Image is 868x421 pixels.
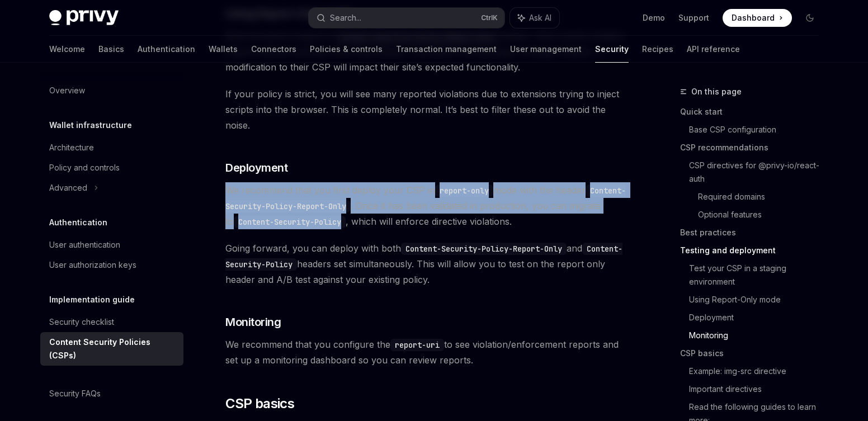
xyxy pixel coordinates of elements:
a: Optional features [698,206,828,224]
a: Required domains [698,188,828,206]
a: Using Report-Only mode [689,291,828,309]
a: CSP recommendations [680,139,828,157]
a: Transaction management [396,36,497,63]
span: Monitoring [225,314,281,330]
span: Ctrl K [481,13,498,22]
a: CSP basics [680,344,828,362]
div: Security checklist [49,315,114,329]
a: Architecture [40,138,183,158]
span: Dashboard [732,12,775,23]
code: Content-Security-Policy-Report-Only [401,243,567,255]
span: If your policy is strict, you will see many reported violations due to extensions trying to injec... [225,86,629,133]
div: Policy and controls [49,161,120,174]
a: Best practices [680,224,828,242]
a: Dashboard [723,9,792,27]
button: Ask AI [510,8,559,28]
a: Content Security Policies (CSPs) [40,332,183,366]
a: Important directives [689,380,828,398]
a: API reference [687,36,740,63]
a: Authentication [138,36,195,63]
code: report-only [435,185,493,197]
code: Content-Security-Policy [234,216,346,228]
a: User authentication [40,235,183,255]
a: Policies & controls [310,36,383,63]
a: User management [510,36,582,63]
div: Overview [49,84,85,97]
h5: Authentication [49,216,107,229]
div: Security FAQs [49,387,101,400]
button: Search...CtrlK [309,8,504,28]
a: Base CSP configuration [689,121,828,139]
a: Security checklist [40,312,183,332]
span: Going forward, you can deploy with both and headers set simultaneously. This will allow you to te... [225,240,629,287]
span: Deployment [225,160,287,176]
img: dark logo [49,10,119,26]
div: Advanced [49,181,87,195]
a: CSP directives for @privy-io/react-auth [689,157,828,188]
a: Welcome [49,36,85,63]
a: Monitoring [689,327,828,344]
div: Content Security Policies (CSPs) [49,335,177,362]
a: Policy and controls [40,158,183,178]
h5: Implementation guide [49,293,135,306]
a: Recipes [642,36,673,63]
span: Ask AI [529,12,551,23]
a: Demo [643,12,665,23]
span: CSP basics [225,395,294,413]
a: Quick start [680,103,828,121]
a: Wallets [209,36,238,63]
a: Overview [40,81,183,101]
a: Testing and deployment [680,242,828,259]
a: Connectors [251,36,296,63]
div: Architecture [49,141,94,154]
div: User authorization keys [49,258,136,272]
a: Support [678,12,709,23]
a: Security FAQs [40,384,183,404]
div: Search... [330,11,361,25]
code: report-uri [390,339,444,351]
span: On this page [691,85,742,98]
a: Basics [98,36,124,63]
button: Toggle dark mode [801,9,819,27]
a: Test your CSP in a staging environment [689,259,828,291]
span: We recommend that you first deploy your CSP in mode with the header . Once it has been validated ... [225,182,629,229]
div: User authentication [49,238,120,252]
h5: Wallet infrastructure [49,119,132,132]
a: User authorization keys [40,255,183,275]
a: Example: img-src directive [689,362,828,380]
span: We recommend that you configure the to see violation/enforcement reports and set up a monitoring ... [225,337,629,368]
a: Deployment [689,309,828,327]
a: Security [595,36,629,63]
